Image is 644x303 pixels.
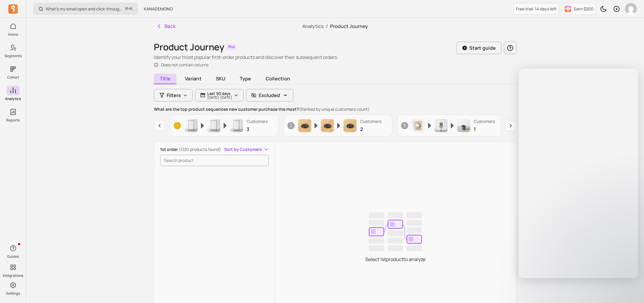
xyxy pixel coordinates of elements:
p: Free trial: 14 days left [516,6,557,12]
p: Customers [247,118,268,124]
img: Product image [230,119,243,132]
span: 1 [174,122,181,129]
iframe: Intercom live chat [519,68,638,278]
button: 1Product imageProduct imageProduct imageCustomers3 [170,115,279,137]
span: 2 [287,122,295,129]
p: Does not contain returns [161,62,208,68]
button: 3Product imageProduct imageProduct imageCustomers1 [397,115,506,137]
span: (Ranked by unique customers count) [299,106,370,112]
button: Back [154,20,178,32]
span: SKU [210,74,231,84]
button: 2Product imageProduct imageProduct imageCustomers2 [284,115,392,137]
p: Settings [6,291,20,296]
kbd: K [130,7,133,11]
p: Customers [360,118,381,124]
p: 3 [247,126,268,133]
button: Excluded [246,89,293,101]
span: Title [154,74,177,84]
kbd: ⌘ [125,5,128,13]
p: 2 [360,126,381,133]
img: Product image [412,119,425,132]
img: Product image [434,119,448,132]
p: Analytics [5,96,21,101]
button: Guides [7,242,20,260]
span: KANADEMONO [144,6,173,12]
button: KANADEMONO [140,4,176,14]
h1: Product Journey [154,42,224,52]
img: Product image [298,119,311,132]
img: Product image [185,119,198,132]
span: Product Journey [330,23,368,29]
button: Start guide [456,42,501,54]
p: Start guide [469,44,496,51]
button: Earn $200 [562,3,596,15]
span: (1,130 products found) [179,146,221,152]
span: 3 [401,122,408,129]
input: search product [160,155,269,166]
p: What’s my email open and click-through rate? [46,6,123,12]
span: Type [234,74,257,84]
button: Sort by Customers [224,146,269,152]
span: Collection [260,74,296,84]
span: Sort by Customers [224,146,262,152]
a: Analytics [302,23,323,29]
p: 1st order [160,146,221,152]
span: + [125,6,133,12]
a: Free trial: 14 days left [513,3,559,15]
p: Home [8,32,18,37]
p: Segments [4,54,22,58]
img: Product image [343,119,357,132]
p: 1 [474,126,495,133]
button: Last 90 days[DATE]-[DATE] [195,89,244,101]
p: Guides [7,254,19,259]
button: Toggle dark mode [597,3,609,15]
p: Cohort [7,75,19,80]
span: Variant [179,74,208,84]
span: / [323,23,330,29]
button: What’s my email open and click-through rate?⌘+K [33,3,138,15]
span: Pro [227,43,236,51]
p: What are the top product sequences new customer purchase the most? [154,106,516,112]
img: Product image [457,119,470,132]
p: Earn $200 [574,6,594,12]
img: Product image [321,119,334,132]
iframe: Intercom live chat [624,283,638,297]
p: [DATE] - [DATE] [207,96,232,99]
p: Identify your most popular first-order products and discover their subsequent orders. [154,54,338,61]
p: Excluded [259,92,280,99]
p: Integrations [3,273,23,278]
img: avatar [625,3,637,15]
img: Product image [207,119,220,132]
p: Reports [6,118,20,123]
p: Customers [474,118,495,124]
button: Filters [154,89,193,101]
span: Filters [167,92,181,99]
p: Last 90 days [207,91,232,96]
